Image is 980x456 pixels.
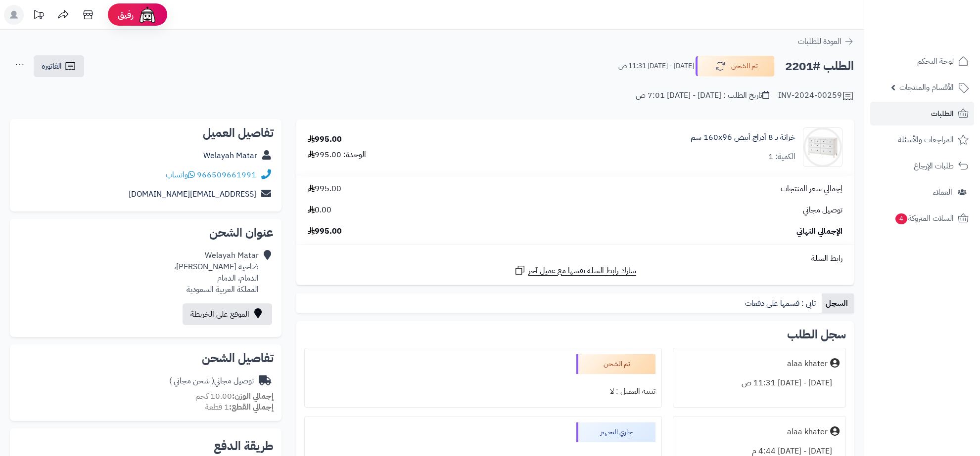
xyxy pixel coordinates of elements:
a: الموقع على الخريطة [183,303,272,325]
small: 10.00 كجم [195,390,274,402]
a: الفاتورة [34,55,84,77]
a: العملاء [870,180,974,204]
a: تحديثات المنصة [26,5,51,27]
a: Welayah Matar [203,150,257,162]
h2: طريقة الدفع [214,440,274,452]
a: 966509661991 [197,169,256,181]
div: الكمية: 1 [768,151,795,163]
strong: إجمالي القطع: [229,401,274,413]
div: INV-2024-00259 [778,90,854,102]
span: السلات المتروكة [894,211,954,225]
span: ( شحن مجاني ) [169,375,214,387]
div: Welayah Matar ضاحية [PERSON_NAME]، الدمام، الدمام المملكة العربية السعودية [174,250,259,295]
a: واتساب [166,169,195,181]
img: 1758181884-1731233659-1-1000x1000-90x90.jpg [803,127,842,167]
h2: تفاصيل الشحن [18,352,274,364]
a: تابي : قسمها على دفعات [741,293,822,313]
span: لوحة التحكم [917,54,954,68]
div: alaa khater [787,426,828,438]
span: شارك رابط السلة نفسها مع عميل آخر [528,265,636,277]
a: المراجعات والأسئلة [870,128,974,152]
a: السجل [822,293,854,313]
div: تاريخ الطلب : [DATE] - [DATE] 7:01 ص [636,90,769,101]
h2: عنوان الشحن [18,227,274,239]
h2: تفاصيل العميل [18,127,274,139]
div: تنبيه العميل : لا [311,382,655,401]
span: توصيل مجاني [803,205,842,216]
small: 1 قطعة [205,401,274,413]
strong: إجمالي الوزن: [232,390,274,402]
a: [EMAIL_ADDRESS][DOMAIN_NAME] [129,188,256,200]
span: الإجمالي النهائي [796,226,842,237]
span: إجمالي سعر المنتجات [781,183,842,195]
h2: الطلب #2201 [785,56,854,77]
span: المراجعات والأسئلة [898,133,954,147]
span: الفاتورة [42,60,62,72]
div: رابط السلة [300,253,850,264]
span: العملاء [933,185,952,199]
span: 4 [895,213,907,224]
span: رفيق [118,9,134,21]
button: تم الشحن [696,56,775,77]
span: 995.00 [308,226,342,237]
div: الوحدة: 995.00 [308,149,366,161]
div: [DATE] - [DATE] 11:31 ص [679,373,840,393]
div: alaa khater [787,358,828,370]
a: لوحة التحكم [870,49,974,73]
span: 995.00 [308,183,341,195]
span: الطلبات [931,107,954,121]
a: السلات المتروكة4 [870,207,974,230]
img: ai-face.png [138,5,157,25]
span: العودة للطلبات [798,36,841,47]
a: العودة للطلبات [798,36,854,47]
span: 0.00 [308,205,331,216]
div: تم الشحن [576,354,655,374]
h3: سجل الطلب [787,329,846,340]
a: الطلبات [870,102,974,125]
small: [DATE] - [DATE] 11:31 ص [618,61,694,71]
div: 995.00 [308,134,342,145]
div: توصيل مجاني [169,375,254,387]
span: طلبات الإرجاع [914,159,954,173]
a: طلبات الإرجاع [870,154,974,178]
a: شارك رابط السلة نفسها مع عميل آخر [514,264,636,277]
div: جاري التجهيز [576,422,655,442]
a: خزانة بـ 8 أدراج أبيض ‎160x96 سم‏ [691,132,795,143]
span: الأقسام والمنتجات [899,81,954,94]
